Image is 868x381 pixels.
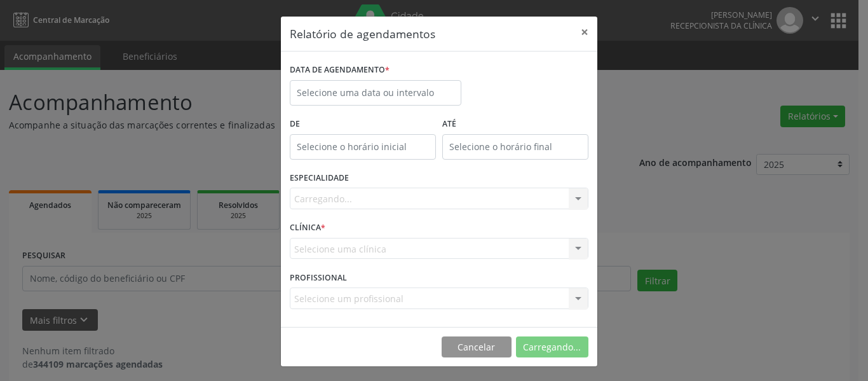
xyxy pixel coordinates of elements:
[442,336,512,358] button: Cancelar
[290,268,347,287] label: PROFISSIONAL
[290,134,436,160] input: Selecione o horário inicial
[572,17,597,48] button: Close
[290,60,390,80] label: DATA DE AGENDAMENTO
[290,169,349,188] label: ESPECIALIDADE
[442,114,588,134] label: ATÉ
[442,134,588,160] input: Selecione o horário final
[290,25,435,42] h5: Relatório de agendamentos
[290,218,325,238] label: CLÍNICA
[516,336,588,358] button: Carregando...
[290,80,461,106] input: Selecione uma data ou intervalo
[290,114,436,134] label: De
